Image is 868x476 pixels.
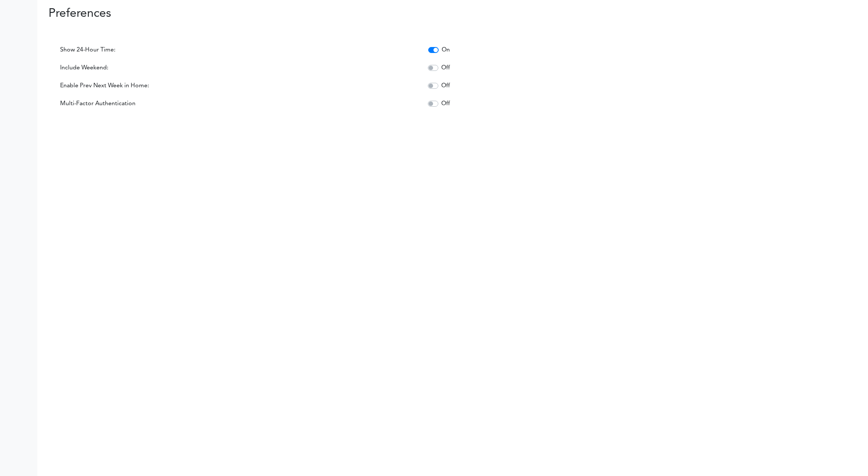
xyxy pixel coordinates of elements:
[441,99,450,108] label: Off
[60,100,136,107] h6: Multi-Factor Authentication
[60,82,149,90] h6: Enable Prev Next Week in Home:
[441,63,450,72] label: Off
[60,65,108,72] h6: Include Weekend:
[441,81,450,90] label: Off
[60,47,115,54] h6: Show 24-Hour Time:
[37,7,447,21] h2: Preferences
[442,46,450,54] label: On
